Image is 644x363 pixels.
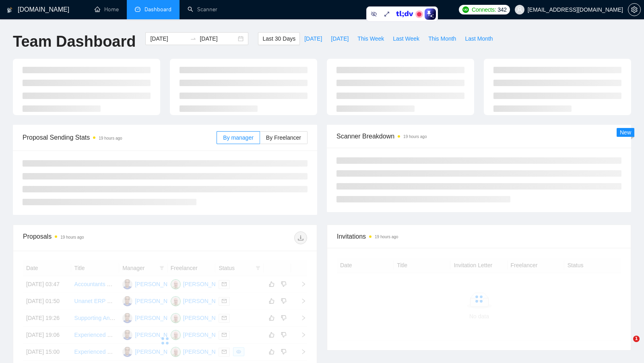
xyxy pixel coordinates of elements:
span: Last 30 Days [262,34,295,43]
time: 19 hours ago [375,235,398,239]
span: [DATE] [304,34,322,43]
span: By manager [223,134,253,141]
button: Last Week [388,32,424,45]
span: to [190,35,196,42]
img: upwork-logo.png [462,6,469,13]
button: Last Month [460,32,497,45]
a: homeHome [95,6,119,13]
span: swap-right [190,35,196,42]
span: This Week [357,34,384,43]
span: Invitations [337,231,621,241]
div: Proposals [23,231,165,244]
span: 342 [497,5,506,14]
button: Last 30 Days [258,32,300,45]
a: setting [628,6,641,13]
time: 19 hours ago [60,235,84,239]
span: user [517,7,522,12]
span: dashboard [135,6,140,12]
span: Last Month [465,34,493,43]
button: This Month [424,32,460,45]
time: 19 hours ago [99,136,122,140]
span: Connects: [472,5,496,14]
span: Scanner Breakdown [336,131,621,141]
span: Proposal Sending Stats [23,132,217,142]
input: End date [200,34,236,43]
iframe: Intercom live chat [617,336,636,355]
span: By Freelancer [266,134,301,141]
button: [DATE] [326,32,353,45]
span: This Month [428,34,456,43]
time: 19 hours ago [403,134,427,139]
h1: Team Dashboard [13,32,136,51]
input: Start date [150,34,187,43]
img: logo [7,4,12,16]
span: [DATE] [331,34,349,43]
span: Dashboard [144,6,171,13]
button: This Week [353,32,388,45]
button: [DATE] [300,32,326,45]
span: New [620,129,631,136]
button: setting [628,3,641,16]
span: Last Week [393,34,419,43]
span: 1 [633,336,640,342]
a: searchScanner [188,6,217,13]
